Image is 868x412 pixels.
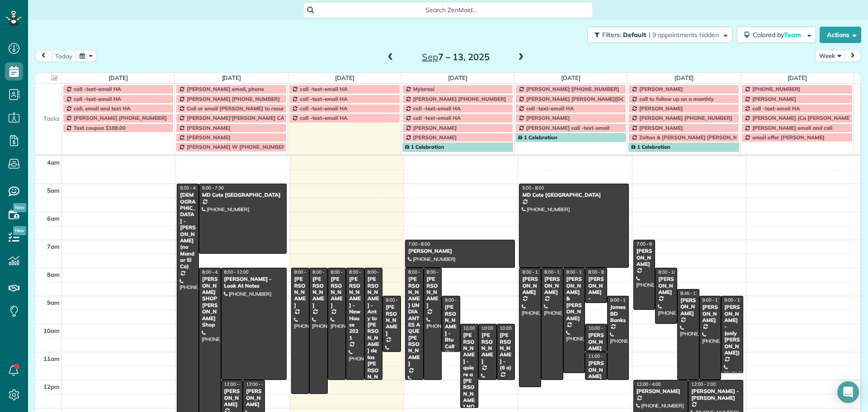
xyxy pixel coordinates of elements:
a: [DATE] [222,74,241,81]
span: [PERSON_NAME] email and call [752,124,832,131]
div: [PERSON_NAME] [245,388,262,407]
a: [DATE] [561,74,580,81]
span: 9:00 - 11:00 [445,297,469,303]
button: Week [815,50,845,62]
span: 8:00 - 10:00 [658,269,683,275]
div: [DEMOGRAPHIC_DATA] - [PERSON_NAME] (no Mandar El Ca) [179,192,196,270]
span: | 9 appointments hidden [649,31,719,39]
div: [PERSON_NAME] [636,248,653,267]
span: call -text-email HA [413,105,461,112]
button: Colored byTeam [737,27,816,43]
div: [PERSON_NAME] [426,276,439,308]
button: today [51,50,76,62]
span: 8am [47,271,60,278]
div: [PERSON_NAME] - Look At Notes [224,276,284,289]
div: [PERSON_NAME] [385,304,398,336]
button: next [844,50,861,62]
div: [PERSON_NAME] [330,276,344,308]
button: prev [35,50,52,62]
span: 7am [47,243,60,250]
span: 11:00 - 12:00 [588,353,615,359]
span: 10am [43,327,60,334]
span: 5:00 - 8:00 [522,185,544,191]
span: Colored by [753,31,804,39]
span: 1 Celebration [518,134,557,141]
span: [PERSON_NAME] [639,105,683,112]
div: [PERSON_NAME] [312,276,325,308]
span: 8:00 - 11:45 [566,269,591,275]
span: 11am [43,355,60,362]
span: 12:00 - 4:00 [637,381,661,387]
span: 6am [47,215,60,222]
div: [PERSON_NAME] UN DIA ANTES A QUE [PERSON_NAME] [408,276,421,367]
a: [DATE] [335,74,354,81]
span: Default [623,31,647,39]
span: Team [784,31,802,39]
span: 10:00 - 12:00 [481,325,509,331]
div: [PERSON_NAME] [294,276,307,308]
span: [PERSON_NAME] [PHONE_NUMBER] [187,95,280,102]
div: [PERSON_NAME] [481,332,494,365]
span: call -text-email HA [752,105,800,112]
span: [PERSON_NAME] [526,114,570,121]
span: 9:00 - 11:00 [386,297,410,303]
span: call, email and text HA [74,105,131,112]
span: 5am [47,187,60,194]
div: [PERSON_NAME] Sanddler [588,360,604,393]
span: call -text-email HA [74,85,121,92]
span: 8:00 - 12:00 [368,269,392,275]
span: [PERSON_NAME] [PHONE_NUMBER] [526,85,619,92]
span: 12pm [43,383,60,390]
div: [PERSON_NAME] & [PERSON_NAME] [566,276,583,322]
span: [PERSON_NAME] [639,124,683,131]
span: 8:45 - 12:00 [680,290,705,296]
span: 12:00 - 4:00 [246,381,270,387]
span: 8:00 - 12:00 [427,269,451,275]
span: 8:00 - 4:00 [202,269,224,275]
span: [PERSON_NAME] [PERSON_NAME][DOMAIN_NAME][EMAIL_ADDRESS][DOMAIN_NAME] [526,95,751,102]
div: [PERSON_NAME] - Anty to [PERSON_NAME] de las [PERSON_NAME]. [367,276,380,393]
span: 8:00 - 12:30 [312,269,337,275]
span: call -text-email HA [413,114,461,121]
div: [PERSON_NAME] SHOP [PERSON_NAME] Shop [202,276,218,328]
span: 8:00 - 12:00 [544,269,569,275]
span: call -text-email HA [300,114,347,121]
span: 7:00 - 8:00 [408,241,430,247]
span: Mylarasi [413,85,434,92]
span: [PERSON_NAME] [639,85,683,92]
div: James BD Banks [610,304,627,323]
div: [PERSON_NAME] [522,276,538,295]
span: [PHONE_NUMBER] [752,85,800,92]
a: [DATE] [108,74,128,81]
a: Filters: Default | 9 appointments hidden [583,27,732,43]
span: [PERSON_NAME] [187,134,231,141]
span: 1 Celebration [405,143,444,150]
span: Call or email [PERSON_NAME] to resume services [187,105,311,112]
span: 1 Celebration [631,143,670,150]
span: 9:00 - 11:45 [724,297,749,303]
span: [PERSON_NAME] [752,95,796,102]
span: 10:00 - 12:00 [500,325,527,331]
div: [PERSON_NAME] - (only [PERSON_NAME]) [724,304,741,356]
span: call to follow up on a monthly [639,95,714,102]
span: 9:00 - 12:00 [610,297,635,303]
button: Actions [820,27,861,43]
div: [PERSON_NAME] [588,332,604,351]
span: 8:00 - 9:15 [588,269,610,275]
span: Zoltan & [PERSON_NAME] [PERSON_NAME] [639,134,751,141]
span: 8:00 - 12:00 [349,269,373,275]
span: [PERSON_NAME] [PHONE_NUMBER] [74,114,167,121]
span: Sep [422,51,438,62]
h2: 7 – 13, 2025 [399,52,512,62]
span: 9am [47,299,60,306]
span: 8:00 - 12:00 [331,269,355,275]
div: [PERSON_NAME] [408,248,512,254]
div: [PERSON_NAME] [658,276,675,295]
div: [PERSON_NAME] - [PERSON_NAME] [691,388,741,401]
span: 10:00 - 11:00 [588,325,615,331]
a: [DATE] [788,74,807,81]
div: MD Cote [GEOGRAPHIC_DATA] [202,192,284,198]
span: New [13,203,26,212]
span: Text coupon $189.00 [74,124,126,131]
span: 8:00 - 12:30 [294,269,319,275]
